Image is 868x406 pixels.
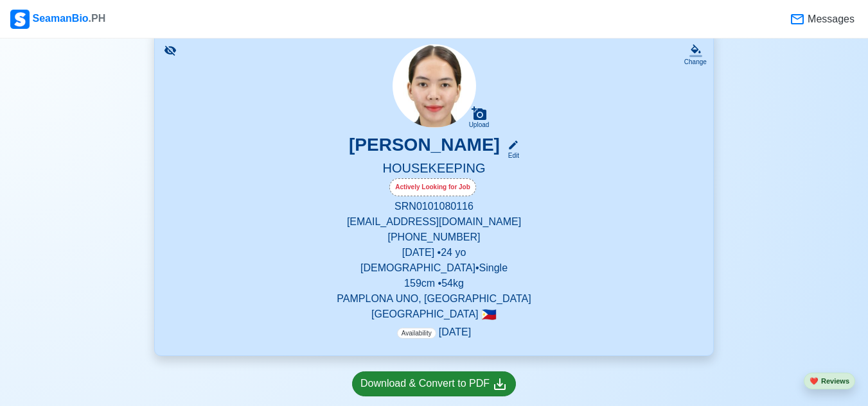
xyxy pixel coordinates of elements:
p: [EMAIL_ADDRESS][DOMAIN_NAME] [170,214,698,230]
span: 🇵🇭 [481,309,497,321]
div: Download & Convert to PDF [360,376,508,392]
p: [DATE] [397,325,471,340]
p: SRN 0101080116 [170,199,698,214]
div: Upload [469,121,490,129]
span: heart [810,377,819,385]
p: 159 cm • 54 kg [170,276,698,291]
div: Change [684,57,707,67]
p: PAMPLONA UNO, [GEOGRAPHIC_DATA] [170,291,698,307]
p: [PHONE_NUMBER] [170,230,698,245]
h5: HOUSEKEEPING [170,160,698,178]
span: .PH [89,13,106,24]
div: Edit [502,151,519,160]
div: SeamanBio [10,10,105,29]
h3: [PERSON_NAME] [349,134,500,160]
button: heartReviews [804,373,855,390]
span: Availability [397,328,436,339]
p: [GEOGRAPHIC_DATA] [170,307,698,322]
img: Logo [10,10,30,29]
div: Actively Looking for Job [389,178,476,196]
p: [DEMOGRAPHIC_DATA] • Single [170,260,698,276]
p: [DATE] • 24 yo [170,245,698,260]
span: Messages [805,12,855,27]
a: Download & Convert to PDF [352,371,516,396]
